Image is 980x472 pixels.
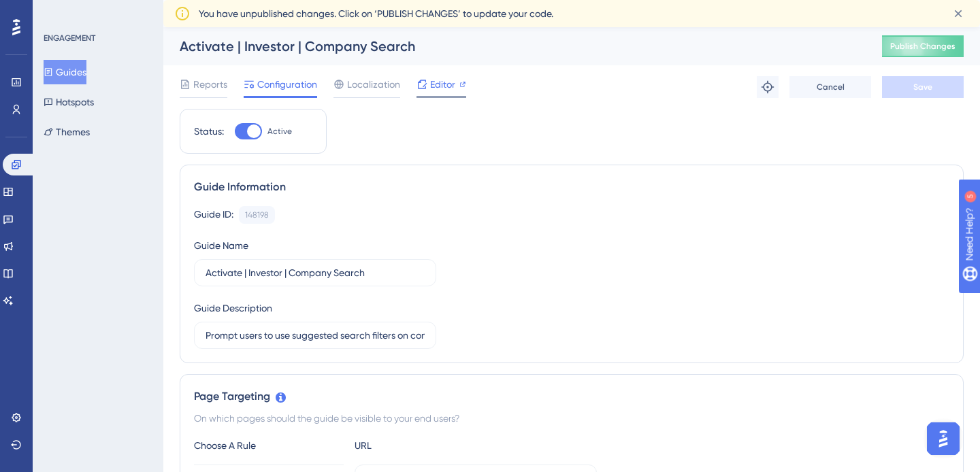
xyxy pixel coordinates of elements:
[199,5,553,22] span: You have unpublished changes. Click on ‘PUBLISH CHANGES’ to update your code.
[882,35,964,57] button: Publish Changes
[194,410,949,426] div: On which pages should the guide be visible to your end users?
[267,126,292,137] span: Active
[257,76,317,92] span: Configuration
[194,206,233,224] div: Guide ID:
[194,388,949,405] div: Page Targeting
[430,76,455,92] span: Editor
[890,41,955,52] span: Publish Changes
[32,3,85,20] span: Need Help?
[194,179,949,195] div: Guide Information
[194,237,248,254] div: Guide Name
[44,120,90,144] button: Themes
[194,123,224,139] div: Status:
[355,437,504,454] div: URL
[194,437,344,454] div: Choose A Rule
[206,265,425,280] input: Type your Guide’s Name here
[913,82,932,92] span: Save
[882,76,964,98] button: Save
[206,328,425,343] input: Type your Guide’s Description here
[923,418,964,459] iframe: UserGuiding AI Assistant Launcher
[817,82,845,92] span: Cancel
[180,37,848,56] div: Activate | Investor | Company Search
[347,76,400,92] span: Localization
[789,76,871,98] button: Cancel
[95,7,99,18] div: 5
[245,209,269,220] div: 148198
[44,90,94,114] button: Hotspots
[193,76,227,92] span: Reports
[194,300,272,316] div: Guide Description
[44,33,95,44] div: ENGAGEMENT
[44,60,86,84] button: Guides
